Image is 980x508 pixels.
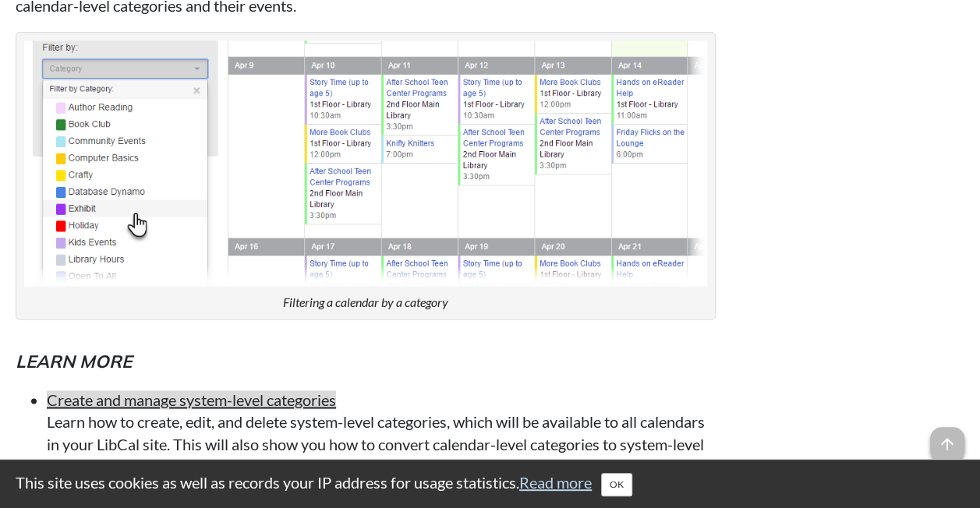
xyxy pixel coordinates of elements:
[930,427,964,461] span: arrow_upward
[283,294,448,311] figcaption: Filtering a calendar by a category
[47,390,336,409] a: Create and manage system-level categories
[930,429,964,447] a: arrow_upward
[16,349,716,374] h5: Learn more
[601,473,632,496] button: Close
[24,41,707,286] img: Example of using categories to filter the public calendar
[519,473,592,492] a: Read more
[47,389,716,476] li: Learn how to create, edit, and delete system-level categories, which will be available to all cal...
